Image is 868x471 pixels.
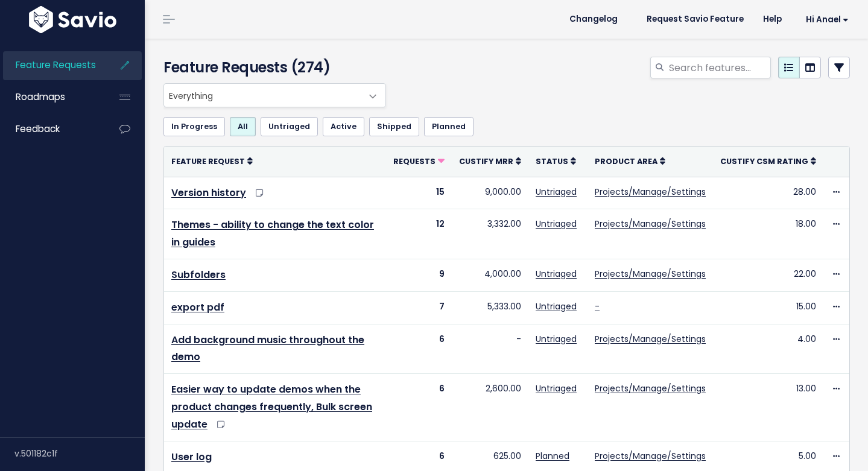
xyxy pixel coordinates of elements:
a: Hi Anael [791,10,858,29]
a: Projects/Manage/Settings [595,450,706,462]
a: Themes - ability to change the text color in guides [171,218,374,249]
td: 7 [386,291,452,324]
a: Untriaged [536,300,577,312]
a: Untriaged [261,117,318,136]
a: Projects/Manage/Settings [595,218,706,230]
a: Roadmaps [3,83,100,111]
div: v.501182c1f [14,438,145,469]
td: 13.00 [713,374,823,441]
a: Shipped [369,117,419,136]
a: Product Area [595,155,665,167]
a: Version history [171,186,246,200]
a: Custify csm rating [720,155,816,167]
a: Projects/Manage/Settings [595,268,706,280]
a: Feature Request [171,155,253,167]
a: Projects/Manage/Settings [595,186,706,198]
a: Help [753,10,791,28]
a: In Progress [163,117,225,136]
span: Changelog [569,15,618,24]
span: Feature Requests [16,58,96,71]
td: 15.00 [713,291,823,324]
span: Custify csm rating [720,156,808,166]
a: Planned [424,117,474,136]
td: 12 [386,209,452,259]
a: export pdf [171,300,224,314]
a: - [595,300,600,312]
a: User log [171,450,212,464]
span: Feedback [16,122,60,135]
td: 4,000.00 [452,259,528,291]
span: Hi Anael [806,15,849,24]
a: Easier way to update demos when the product changes frequently, Bulk screen update [171,382,372,431]
span: Requests [393,156,436,166]
span: Feature Request [171,156,245,166]
a: Request Savio Feature [637,10,753,28]
td: 6 [386,324,452,374]
a: Untriaged [536,268,577,280]
a: Active [323,117,364,136]
a: All [230,117,256,136]
span: Everything [163,83,386,107]
td: 2,600.00 [452,374,528,441]
td: 18.00 [713,209,823,259]
a: Projects/Manage/Settings [595,382,706,394]
td: 4.00 [713,324,823,374]
ul: Filter feature requests [163,117,850,136]
a: Status [536,155,576,167]
a: Untriaged [536,186,577,198]
a: Feedback [3,115,100,143]
a: Projects/Manage/Settings [595,333,706,345]
td: 3,332.00 [452,209,528,259]
input: Search features... [668,57,771,78]
span: Everything [164,84,361,107]
span: Status [536,156,568,166]
td: 22.00 [713,259,823,291]
a: Requests [393,155,445,167]
span: Product Area [595,156,657,166]
td: 9 [386,259,452,291]
td: 6 [386,374,452,441]
a: Subfolders [171,268,226,282]
td: 9,000.00 [452,177,528,209]
span: Custify mrr [459,156,513,166]
a: Untriaged [536,333,577,345]
td: 15 [386,177,452,209]
a: Feature Requests [3,51,100,79]
h4: Feature Requests (274) [163,57,381,78]
a: Planned [536,450,569,462]
a: Custify mrr [459,155,521,167]
a: Add background music throughout the demo [171,333,364,364]
td: - [452,324,528,374]
td: 28.00 [713,177,823,209]
span: Roadmaps [16,90,65,103]
img: logo-white.9d6f32f41409.svg [26,6,119,33]
td: 5,333.00 [452,291,528,324]
a: Untriaged [536,382,577,394]
a: Untriaged [536,218,577,230]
